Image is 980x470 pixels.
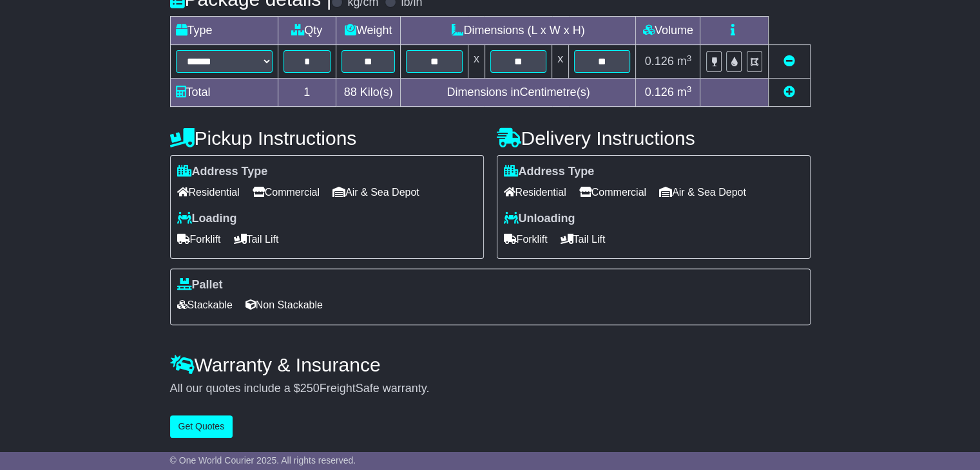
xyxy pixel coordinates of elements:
[177,182,240,202] span: Residential
[336,17,401,45] td: Weight
[170,455,356,465] span: © One World Courier 2025. All rights reserved.
[170,354,811,375] h4: Warranty & Insurance
[636,17,700,45] td: Volume
[687,84,692,94] sup: 3
[332,182,419,202] span: Air & Sea Depot
[677,55,692,68] span: m
[278,79,336,107] td: 1
[170,79,278,107] td: Total
[234,229,279,249] span: Tail Lift
[468,45,485,79] td: x
[579,182,646,202] span: Commercial
[177,295,233,315] span: Stackable
[497,127,811,149] h4: Delivery Instructions
[645,55,674,68] span: 0.126
[783,55,795,68] a: Remove this item
[645,86,674,99] span: 0.126
[245,295,323,315] span: Non Stackable
[561,229,606,249] span: Tail Lift
[659,182,746,202] span: Air & Sea Depot
[504,229,548,249] span: Forklift
[170,127,484,149] h4: Pickup Instructions
[170,382,811,396] div: All our quotes include a $ FreightSafe warranty.
[177,278,223,292] label: Pallet
[253,182,320,202] span: Commercial
[177,229,221,249] span: Forklift
[401,17,636,45] td: Dimensions (L x W x H)
[336,79,401,107] td: Kilo(s)
[177,212,237,226] label: Loading
[177,165,268,179] label: Address Type
[504,212,575,226] label: Unloading
[783,86,795,99] a: Add new item
[677,86,692,99] span: m
[504,182,566,202] span: Residential
[278,17,336,45] td: Qty
[687,53,692,63] sup: 3
[401,79,636,107] td: Dimensions in Centimetre(s)
[504,165,595,179] label: Address Type
[344,86,357,99] span: 88
[170,17,278,45] td: Type
[552,45,569,79] td: x
[300,382,320,395] span: 250
[170,415,233,438] button: Get Quotes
